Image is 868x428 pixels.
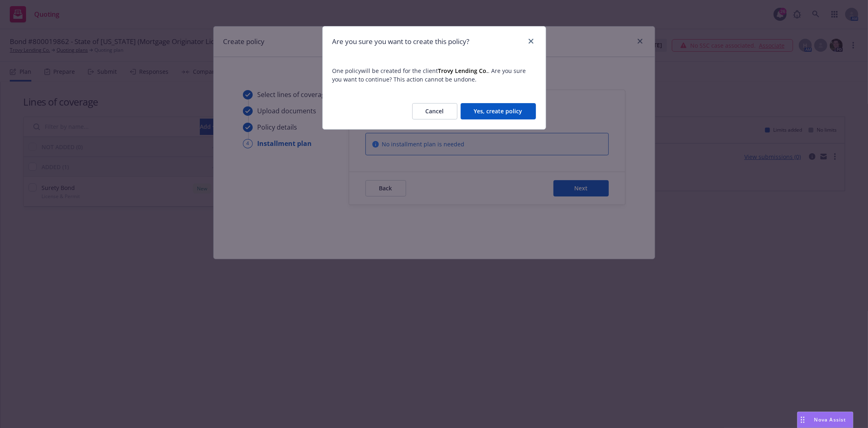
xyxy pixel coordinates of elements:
[814,416,846,423] span: Nova Assist
[461,103,536,119] button: Yes, create policy
[412,103,457,119] button: Cancel
[332,66,536,84] span: One policy will be created for the client . Are you sure you want to continue? This action cannot...
[438,67,488,75] strong: Trovy Lending Co.
[526,36,536,46] a: close
[798,412,808,428] div: Drag to move
[797,412,853,428] button: Nova Assist
[332,36,470,47] h1: Are you sure you want to create this policy?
